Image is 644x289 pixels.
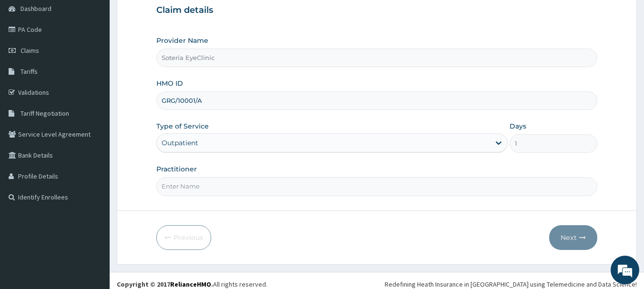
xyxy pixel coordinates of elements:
strong: Copyright © 2017 . [117,280,213,289]
textarea: Type your message and hit 'Enter' [5,190,182,223]
input: Enter Name [156,177,598,196]
div: Chat with us now [50,53,160,66]
span: We're online! [55,85,132,181]
label: Type of Service [156,121,209,131]
label: Provider Name [156,36,208,45]
span: Dashboard [20,4,51,13]
input: Enter HMO ID [156,91,598,110]
label: Days [510,121,526,131]
label: HMO ID [156,79,183,88]
a: RelianceHMO [170,280,211,289]
div: Redefining Heath Insurance in [GEOGRAPHIC_DATA] using Telemedicine and Data Science! [385,279,637,289]
div: Outpatient [162,138,198,148]
span: Claims [20,46,39,55]
span: Tariffs [20,67,38,76]
label: Practitioner [156,164,197,174]
h3: Claim details [156,5,598,16]
span: Tariff Negotiation [20,109,69,118]
img: d_794563401_company_1708531726252_794563401 [18,48,39,71]
button: Next [549,225,597,250]
button: Previous [156,225,211,250]
div: Minimize live chat window [156,5,179,28]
